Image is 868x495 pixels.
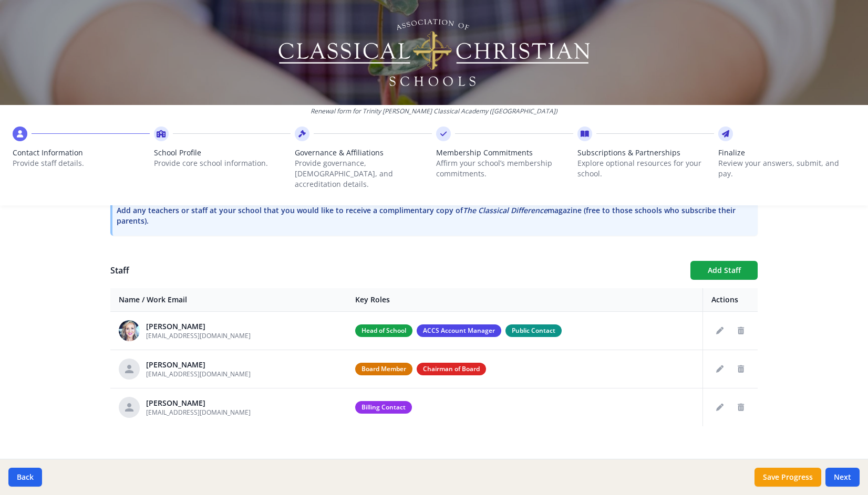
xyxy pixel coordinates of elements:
[146,360,251,370] div: [PERSON_NAME]
[732,322,749,339] button: Delete staff
[110,264,682,277] h1: Staff
[154,158,291,168] p: Provide core school information.
[703,288,758,312] th: Actions
[110,288,347,312] th: Name / Work Email
[355,324,412,337] span: Head of School
[577,158,715,179] p: Explore optional resources for your school.
[718,148,855,158] span: Finalize
[436,158,573,179] p: Affirm your school’s membership commitments.
[146,321,251,332] div: [PERSON_NAME]
[718,158,855,179] p: Review your answers, submit, and pay.
[13,148,150,158] span: Contact Information
[711,322,728,339] button: Edit staff
[347,288,702,312] th: Key Roles
[13,158,150,168] p: Provide staff details.
[755,468,821,487] button: Save Progress
[732,399,749,416] button: Delete staff
[146,398,251,408] div: [PERSON_NAME]
[711,399,728,416] button: Edit staff
[732,361,749,377] button: Delete staff
[277,16,592,89] img: Logo
[505,324,562,337] span: Public Contact
[8,468,42,487] button: Back
[295,158,432,189] p: Provide governance, [DEMOGRAPHIC_DATA], and accreditation details.
[436,148,573,158] span: Membership Commitments
[417,363,486,375] span: Chairman of Board
[417,324,501,337] span: ACCS Account Manager
[295,148,432,158] span: Governance & Affiliations
[146,408,251,417] span: [EMAIL_ADDRESS][DOMAIN_NAME]
[355,401,412,414] span: Billing Contact
[690,261,758,280] button: Add Staff
[146,331,251,340] span: [EMAIL_ADDRESS][DOMAIN_NAME]
[117,205,753,226] p: Add any teachers or staff at your school that you would like to receive a complimentary copy of m...
[154,148,291,158] span: School Profile
[577,148,715,158] span: Subscriptions & Partnerships
[825,468,860,487] button: Next
[355,363,412,375] span: Board Member
[146,370,251,378] span: [EMAIL_ADDRESS][DOMAIN_NAME]
[711,361,728,377] button: Edit staff
[463,205,547,215] i: The Classical Difference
